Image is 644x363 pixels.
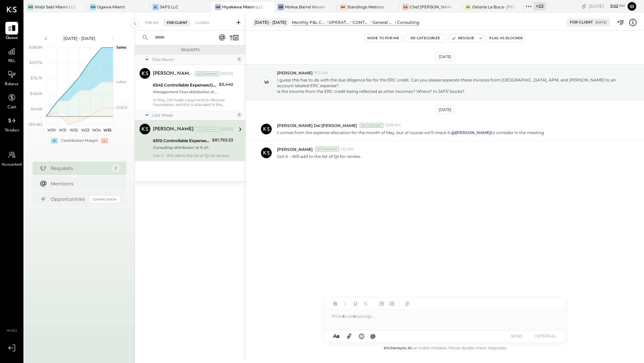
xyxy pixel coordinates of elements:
text: W30 [47,128,56,132]
div: Standings Melrose [347,4,384,10]
span: Balance [5,81,19,87]
button: Add URL [403,299,412,308]
div: OL [465,4,471,10]
text: $45.6K [30,91,43,96]
strong: @[PERSON_NAME] [451,130,491,135]
div: 2 [112,164,120,172]
div: Hiyakawa Miami LLC [222,4,264,10]
p: I guess this has to do with the due diligence fee for the ERC credit. Can you please separate the... [277,77,621,94]
div: For Client [570,20,593,25]
div: [DATE] - [DATE] [51,36,108,41]
div: Monthly P&L Comparison [292,19,325,25]
text: $14.6K [31,107,43,111]
text: $107.7K [30,60,43,65]
div: HM [215,4,221,10]
div: copy link [581,3,587,10]
div: SM [340,4,346,10]
div: Moksa Barrel House [285,4,325,10]
div: JL [153,4,159,10]
text: W31 [59,128,66,132]
a: Vendors [0,114,23,134]
button: Ordered List [387,299,396,308]
div: Mentions [51,180,116,187]
div: This Month [152,57,235,62]
div: MB [278,4,284,10]
a: P&L [0,45,23,64]
div: + [51,138,58,143]
button: SEND [503,331,530,341]
span: [PERSON_NAME] [277,146,313,152]
text: Labor [116,79,126,84]
div: Ogawa Miami [97,4,125,10]
div: Wabi Sabi Miami LLC [35,4,76,10]
a: Balance [0,68,23,87]
div: [PERSON_NAME] Del [PERSON_NAME] [153,70,194,77]
a: Cash [0,91,23,111]
div: JAFS LLC [160,4,178,10]
text: $138.8K [29,45,43,50]
div: Consulting distribution at % of Net sales [153,144,210,151]
div: [DATE] [220,127,233,132]
span: Accountant [2,162,22,168]
button: INTERNAL [532,331,559,341]
div: Contribution Margin [61,138,98,143]
div: General & Administrative Expenses [373,19,394,25]
div: Accountant [315,147,339,152]
div: [DATE] - [DATE] [253,18,288,26]
div: Requests [51,165,108,172]
text: $76.7K [31,76,43,80]
button: @ [368,332,378,340]
div: vi [264,79,269,85]
div: Opportunities [51,196,86,202]
div: Accountant [195,127,219,132]
button: Bold [331,299,340,308]
div: WS [28,4,34,10]
div: For Me [142,19,162,26]
a: Queue [0,22,23,41]
a: Accountant [0,148,23,168]
text: W35 [103,128,111,132]
div: In May, Jaf made a payment to WeLove Foundation, and this is allocated in the expense distributio... [153,98,233,107]
p: Got it - Will add to the list of Qs for review. [277,154,361,159]
span: Queue [6,35,18,41]
div: CA [402,4,409,10]
div: Chef [PERSON_NAME]'s Vineyard Restaurant [410,4,451,10]
div: [DATE] [436,106,454,114]
div: 6545 Controllable Expenses:General & Administrative Expenses:Charity & Donations [153,82,217,88]
span: Cash [7,105,16,111]
div: OPERATING EXPENSES (EBITDA) [329,19,349,25]
button: Aa [331,332,342,340]
span: P&L [8,58,16,64]
span: 1:12 PM [341,147,354,152]
div: Requests [138,48,242,52]
div: $81,793.53 [212,137,233,143]
text: W33 [81,128,89,132]
text: W34 [92,128,101,132]
div: [DATE] [589,3,625,9]
div: Last Week [152,112,235,118]
div: $3,440 [219,81,233,88]
text: Sales [116,45,126,50]
div: OM [90,4,96,10]
div: Accountant [195,71,219,76]
div: Is the income from the ERC credit being reflected as other incomes? Where? In JAFS' books? [277,88,621,94]
span: [PERSON_NAME] [277,70,313,76]
div: Coming Soon [90,196,120,202]
div: Osteria La Buca- [PERSON_NAME][GEOGRAPHIC_DATA] [472,4,514,10]
div: Closed [192,19,213,26]
span: [PERSON_NAME] Del [PERSON_NAME] [277,123,357,128]
button: Flag as Blocker [487,34,525,42]
span: Vendors [5,128,19,134]
button: Italic [341,299,350,308]
div: [PERSON_NAME] [153,126,194,133]
div: Consulting [397,19,419,25]
text: W32 [70,128,78,132]
span: @ [370,333,376,339]
div: 6510 Controllable Expenses:General & Administrative Expenses:Consulting [153,137,210,144]
p: t comes from the expense allocation for the month of May, but of course we’ll check it. to consid... [277,130,544,135]
div: [DATE] [436,53,454,61]
div: 1 [236,112,242,118]
text: ($16.5K) [29,122,43,127]
button: Ir [627,1,637,12]
div: Management Fees distribution at % of Net sales [153,88,217,95]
